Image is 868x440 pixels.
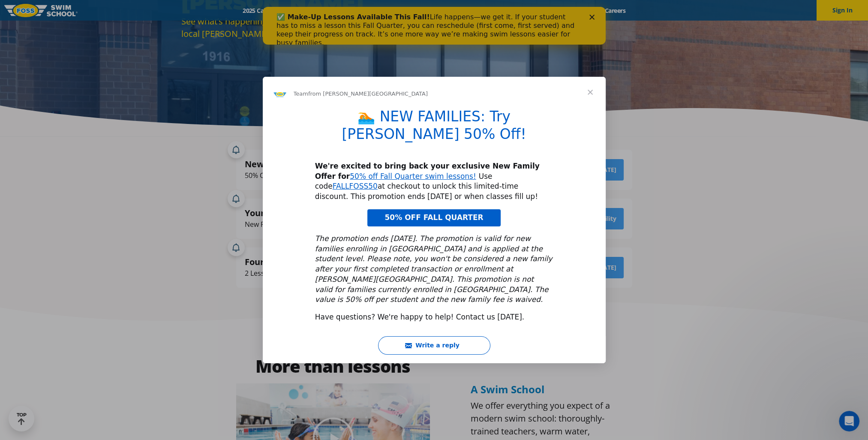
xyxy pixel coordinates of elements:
div: Close [327,8,335,13]
b: ✅ Make-Up Lessons Available This Fall! [14,6,167,14]
a: FALLFOSS50 [333,182,378,190]
div: Have questions? We're happy to help! Contact us [DATE]. [315,312,553,322]
i: The promotion ends [DATE]. The promotion is valid for new families enrolling in [GEOGRAPHIC_DATA]... [315,234,553,304]
span: Close [575,77,606,108]
a: 50% OFF FALL QUARTER [367,209,500,226]
a: 50% off Fall Quarter swim lessons [350,172,473,181]
div: Life happens—we get it. If your student has to miss a lesson this Fall Quarter, you can reschedul... [14,6,315,40]
a: ! [473,172,476,181]
div: Use code at checkout to unlock this limited-time discount. This promotion ends [DATE] or when cla... [315,161,553,202]
img: Profile image for Team [273,87,287,101]
b: We're excited to bring back your exclusive New Family Offer for [315,162,540,181]
span: 50% OFF FALL QUARTER [384,213,483,222]
span: from [PERSON_NAME][GEOGRAPHIC_DATA] [308,90,428,97]
h1: 🏊 NEW FAMILIES: Try [PERSON_NAME] 50% Off! [315,108,553,148]
span: Team [294,90,308,97]
button: Write a reply [378,336,490,355]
